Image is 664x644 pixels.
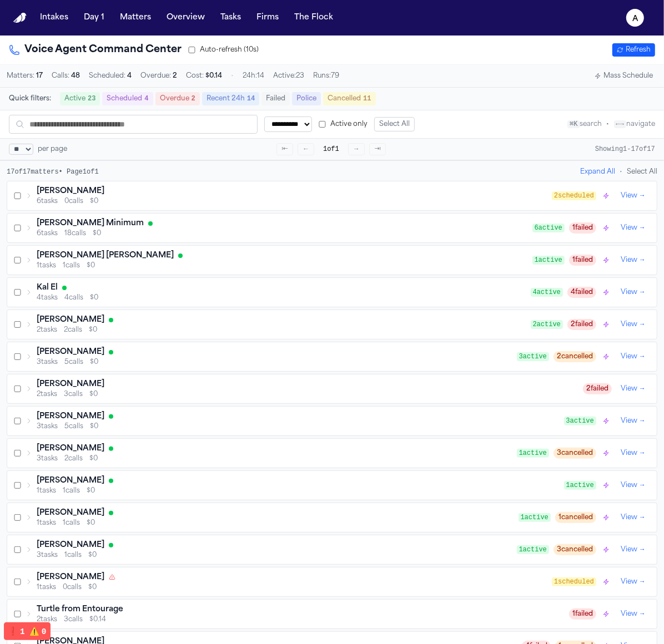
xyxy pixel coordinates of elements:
span: 1 active [564,481,596,490]
span: • [231,72,234,80]
button: Trigger police scheduler [601,319,612,330]
span: 3 calls [64,615,83,624]
span: 2 [192,95,195,103]
h3: [PERSON_NAME] [37,572,104,583]
div: search navigate [567,120,655,129]
button: → [348,143,365,155]
span: $0 [90,422,98,431]
button: View → [616,543,650,556]
span: $0 [87,519,95,528]
div: [PERSON_NAME]3tasks5calls$03active2cancelledView → [7,342,657,371]
span: Quick filters: [9,94,51,103]
span: $0 [93,229,101,238]
button: Recent 24h14 [202,92,259,105]
span: 1 calls [63,519,80,528]
span: $0 [89,390,98,399]
h3: [PERSON_NAME] [37,379,104,390]
button: Tasks [216,8,245,28]
span: 2 active [531,320,563,329]
span: 2 cancelled [554,351,596,362]
span: 3 active [564,417,596,425]
span: 5 calls [64,358,83,367]
label: Auto-refresh (10s) [188,45,259,54]
button: View → [616,511,650,524]
img: Finch Logo [13,13,27,23]
span: 1 calls [64,551,82,560]
span: Calls: [52,72,80,80]
button: Cancelled11 [323,92,375,105]
span: 3 tasks [37,358,58,367]
button: View → [616,447,650,460]
span: 2 scheduled [552,191,596,200]
span: 1 active [519,513,551,522]
span: 2 calls [64,454,83,463]
div: Showing 1 - 17 of 17 [595,145,655,154]
span: 1 tasks [37,583,56,592]
button: View → [616,189,650,202]
button: Trigger police scheduler [601,190,612,201]
h3: [PERSON_NAME] [37,443,104,454]
span: 1 active [517,545,549,554]
div: [PERSON_NAME]1tasks1calls$01active1cancelledView → [7,503,657,532]
span: 1 tasks [37,486,56,495]
h3: [PERSON_NAME] [37,186,104,197]
input: Auto-refresh (10s) [188,47,195,54]
h3: [PERSON_NAME] [37,315,104,326]
kbd: ←→ [614,120,626,128]
span: Runs: 79 [313,72,339,80]
div: Kal El4tasks4calls$04active4failedView → [7,278,657,307]
span: $0 [89,326,97,334]
h3: [PERSON_NAME] [37,508,104,519]
span: 2 failed [567,319,596,330]
button: View → [616,607,650,621]
span: 4 [127,73,132,79]
span: 3 cancelled [554,544,596,555]
span: 3 cancelled [554,448,596,459]
span: $0 [88,583,97,592]
span: 4 tasks [37,293,58,302]
button: Matters [115,8,155,28]
span: per page [38,145,67,154]
div: Turtle from Entourage2tasks3calls$0.141failedView → [7,600,657,628]
span: 2 failed [583,383,612,394]
span: 1 active [532,256,565,265]
button: Firms [252,8,283,28]
span: Cost: [186,72,222,80]
button: Trigger police scheduler [601,544,612,555]
span: 24h: 14 [243,72,264,80]
button: The Flock [290,8,338,28]
div: [PERSON_NAME]3tasks2calls$01active3cancelledView → [7,439,657,468]
button: Scheduled4 [102,92,153,105]
span: 1 active [517,449,549,458]
button: Trigger police scheduler [601,608,612,620]
label: Active only [319,120,368,129]
span: $0 [90,293,98,302]
button: View → [616,575,650,589]
button: Select All [374,117,415,131]
button: Trigger police scheduler [601,576,612,587]
button: View → [616,382,650,395]
button: ⇥ [369,143,386,155]
span: 2 tasks [37,326,57,334]
div: [PERSON_NAME]3tasks1calls$01active3cancelledView → [7,535,657,564]
span: 6 tasks [37,197,58,206]
span: 3 active [517,352,549,361]
span: 1 failed [569,222,596,234]
span: $0 [89,454,98,463]
span: Scheduled: [89,72,132,80]
h1: Voice Agent Command Center [9,42,182,58]
span: $0 [90,358,98,367]
h3: [PERSON_NAME] [PERSON_NAME] [37,250,174,261]
span: $0 [88,551,97,560]
div: [PERSON_NAME] [PERSON_NAME]1tasks1calls$01active1failedView → [7,246,657,275]
kbd: ⌘K [567,120,580,128]
span: 2 tasks [37,390,57,399]
button: Expand All [580,168,615,176]
span: 1 failed [569,255,596,266]
button: Trigger police scheduler [601,448,612,459]
button: Refresh [612,43,655,57]
button: Trigger police scheduler [601,512,612,523]
span: 3 tasks [37,551,58,560]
